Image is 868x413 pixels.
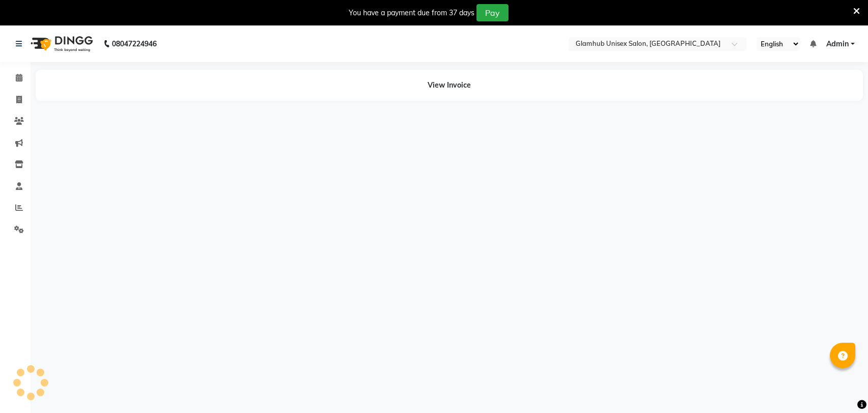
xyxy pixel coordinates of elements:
[349,8,474,18] div: You have a payment due from 37 days
[26,30,96,58] img: logo
[476,4,508,21] button: Pay
[36,70,863,101] div: View Invoice
[826,39,849,49] span: Admin
[112,30,157,58] b: 08047224946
